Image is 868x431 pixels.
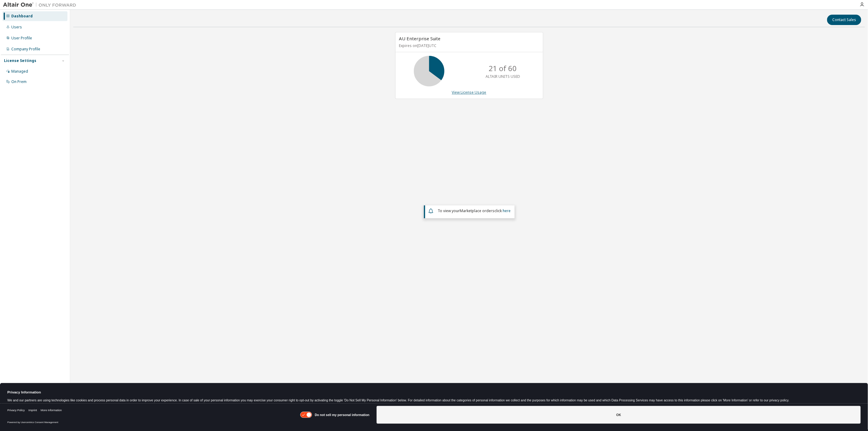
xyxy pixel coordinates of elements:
a: View License Usage [452,90,486,95]
p: ALTAIR UNITS USED [486,74,520,79]
div: License Settings [4,58,36,63]
em: Marketplace orders [460,208,495,213]
div: Dashboard [11,14,33,19]
span: AU Enterprise Suite [399,35,441,42]
a: here [503,208,511,213]
div: Managed [11,69,28,74]
span: To view your click [438,208,511,213]
p: Expires on [DATE] UTC [399,43,538,48]
div: Users [11,25,22,30]
div: User Profile [11,36,32,41]
div: On Prem [11,79,27,84]
button: Contact Sales [827,15,861,25]
p: 21 of 60 [489,63,517,74]
img: Altair One [3,2,79,8]
div: Company Profile [11,47,40,52]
